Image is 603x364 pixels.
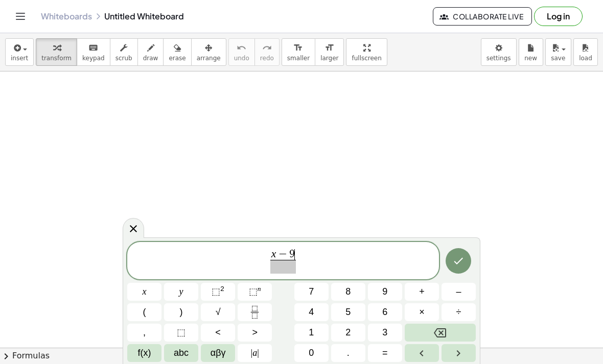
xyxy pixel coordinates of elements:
span: erase [169,55,185,62]
span: ⬚ [212,286,220,297]
span: 2 [345,326,351,339]
button: y [164,283,198,301]
span: 5 [345,305,351,319]
span: draw [143,55,158,62]
span: – [456,285,461,299]
button: 8 [331,283,365,301]
span: − [276,249,289,260]
button: draw [137,38,164,66]
button: 0 [294,344,329,362]
span: × [419,305,425,319]
span: Collaborate Live [442,12,523,21]
span: ) [180,305,183,319]
button: 7 [294,283,329,301]
button: Minus [442,283,476,301]
span: ÷ [456,305,461,319]
span: 4 [309,305,314,319]
button: Equals [368,344,402,362]
button: fullscreen [346,38,387,66]
button: Absolute value [238,344,272,362]
span: < [215,326,221,339]
span: arrange [197,55,221,62]
i: undo [237,42,246,54]
button: Done [446,248,471,274]
button: arrange [191,38,226,66]
button: load [573,38,598,66]
span: ( [143,305,146,319]
span: redo [260,55,274,62]
i: format_size [324,42,334,54]
span: a [251,346,259,360]
span: ⬚ [249,286,258,297]
span: f(x) [138,346,151,360]
button: Functions [127,344,161,362]
button: x [127,283,161,301]
button: 5 [331,303,365,321]
span: 1 [309,326,314,339]
span: , [143,326,146,339]
button: Placeholder [164,324,198,342]
span: 7 [309,285,314,299]
button: 3 [368,324,402,342]
button: Square root [201,303,235,321]
button: Right arrow [442,344,476,362]
button: ) [164,303,198,321]
a: Whiteboards [41,11,92,21]
button: new [519,38,543,66]
span: > [252,326,258,339]
span: 0 [309,346,314,360]
button: , [127,324,161,342]
button: settings [481,38,517,66]
span: keypad [82,55,105,62]
button: redoredo [254,38,280,66]
button: format_sizesmaller [282,38,315,66]
span: fullscreen [352,55,381,62]
sup: n [258,285,261,293]
button: undoundo [228,38,255,66]
button: Greater than [238,324,272,342]
button: Alphabet [164,344,198,362]
button: ( [127,303,161,321]
span: √ [216,305,221,319]
span: 6 [382,305,387,319]
button: Log in [534,7,583,26]
button: 4 [294,303,329,321]
span: load [579,55,592,62]
button: 1 [294,324,329,342]
i: format_size [293,42,303,54]
sup: 2 [220,285,224,293]
span: | [251,348,253,358]
button: save [545,38,571,66]
span: abc [174,346,189,360]
button: keyboardkeypad [77,38,110,66]
button: Squared [201,283,235,301]
span: save [551,55,565,62]
button: Divide [442,303,476,321]
var: x [271,248,276,260]
button: Backspace [405,324,476,342]
span: x [143,285,147,299]
span: | [257,348,259,358]
i: keyboard [88,42,98,54]
button: . [331,344,365,362]
span: 9 [289,249,295,260]
span: smaller [287,55,310,62]
button: scrub [110,38,138,66]
span: + [419,285,425,299]
button: Fraction [238,303,272,321]
button: insert [5,38,34,66]
button: Toggle navigation [12,8,29,25]
span: 3 [382,326,387,339]
span: undo [234,55,249,62]
span: settings [486,55,511,62]
span: ⬚ [177,326,185,339]
button: 6 [368,303,402,321]
button: Times [405,303,439,321]
button: 9 [368,283,402,301]
span: scrub [115,55,132,62]
i: redo [262,42,272,54]
span: y [179,285,183,299]
span: . [347,346,350,360]
button: Superscript [238,283,272,301]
